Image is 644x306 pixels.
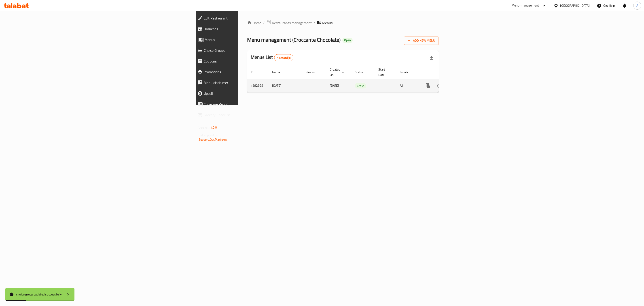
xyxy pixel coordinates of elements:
span: Grocery Checklist [204,112,300,118]
span: Status [355,69,369,75]
span: Choice Groups [204,48,300,53]
a: Coverage Report [194,99,304,110]
a: Grocery Checklist [194,110,304,120]
div: Open [342,38,353,43]
button: more [423,80,434,91]
a: Branches [194,24,304,34]
span: 1 record(s) [274,56,293,60]
a: Edit Restaurant [194,13,304,24]
span: Branches [204,26,300,32]
div: Export file [426,52,437,63]
button: Change Status [434,80,444,91]
span: Menu disclaimer [204,80,300,85]
span: 1.0.0 [210,125,217,130]
span: Menus [205,37,300,42]
td: All [396,79,419,93]
a: Upsell [194,88,304,99]
div: [GEOGRAPHIC_DATA] [560,3,590,8]
span: Name [272,69,286,75]
span: Get support on: [199,132,219,138]
table: enhanced table [247,65,469,93]
span: Edit Restaurant [204,15,300,21]
span: ID [251,69,259,75]
span: Coverage Report [204,101,300,107]
span: Add New Menu [408,38,435,43]
div: Menu-management [512,3,539,8]
a: Menus [194,34,304,45]
span: Promotions [204,69,300,75]
span: Locale [400,69,414,75]
div: Total records count [274,54,294,61]
span: Start Date [378,67,391,78]
th: Actions [419,65,469,79]
span: Menus [322,20,333,26]
span: Open [342,38,353,42]
span: Active [355,83,366,88]
span: Upsell [204,91,300,96]
nav: breadcrumb [247,20,439,26]
a: Menu disclaimer [194,77,304,88]
span: A [636,3,638,8]
div: choice group updated successfully [16,292,62,297]
a: Support.OpsPlatform [199,137,227,142]
button: Add New Menu [404,37,439,45]
span: [DATE] [330,83,339,88]
span: Created On [330,67,346,78]
span: Coupons [204,58,300,64]
a: Choice Groups [194,45,304,56]
a: Promotions [194,67,304,77]
span: Version: [199,125,210,130]
span: Vendor [306,69,321,75]
td: - [375,79,396,93]
li: / [314,20,315,26]
h2: Menus List [251,54,293,61]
